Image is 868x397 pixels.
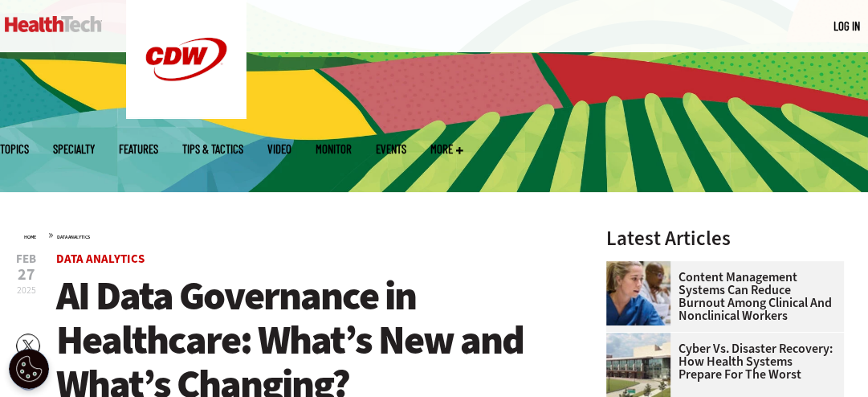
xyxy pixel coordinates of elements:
img: University of Vermont Medical Center’s main campus [606,333,670,397]
a: Video [267,143,291,155]
a: CDW [126,106,247,123]
span: 27 [16,267,36,283]
span: Feb [16,253,36,265]
a: MonITor [316,143,352,155]
a: Content Management Systems Can Reduce Burnout Among Clinical and Nonclinical Workers [606,271,834,322]
div: Cookie Settings [9,349,49,389]
h3: Latest Articles [606,228,844,248]
a: nurses talk in front of desktop computer [606,261,679,274]
span: More [430,143,463,155]
a: Tips & Tactics [182,143,243,155]
a: Log in [833,18,860,33]
img: Home [5,16,102,32]
span: Specialty [53,143,95,155]
a: Features [119,143,158,155]
a: Home [24,234,36,240]
a: Data Analytics [57,234,90,240]
img: nurses talk in front of desktop computer [606,261,670,325]
a: Events [376,143,406,155]
div: User menu [833,18,860,35]
a: Data Analytics [56,251,145,267]
div: » [24,228,564,241]
a: University of Vermont Medical Center’s main campus [606,333,679,346]
a: Cyber vs. Disaster Recovery: How Health Systems Prepare for the Worst [606,342,834,381]
span: 2025 [17,284,36,297]
button: Open Preferences [9,349,49,389]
